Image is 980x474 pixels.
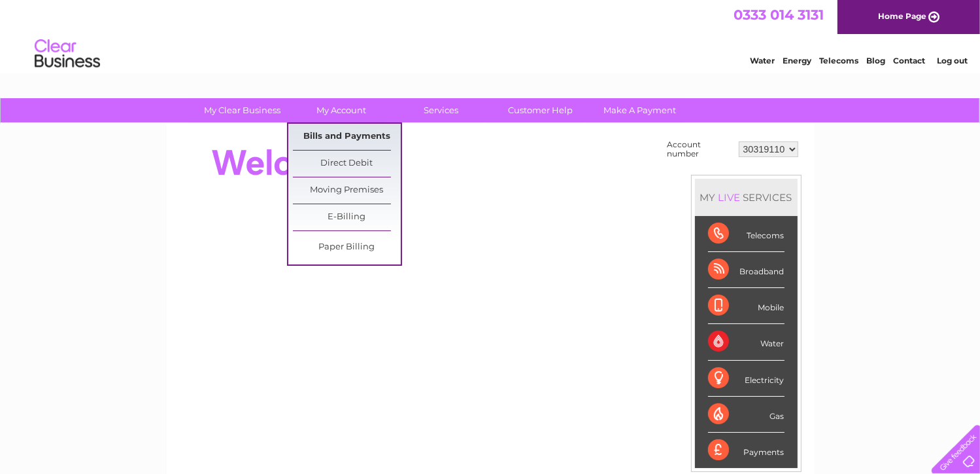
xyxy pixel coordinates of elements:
a: Energy [783,56,811,65]
a: Water [750,56,775,65]
a: Services [387,98,495,122]
a: E-Billing [293,204,401,230]
td: Account number [664,137,735,162]
div: Telecoms [708,216,785,252]
a: Moving Premises [293,177,401,204]
div: Broadband [708,252,785,288]
a: My Account [288,98,396,122]
a: 0333 014 3131 [734,7,824,23]
a: Direct Debit [293,151,401,177]
div: Clear Business is a trading name of Verastar Limited (registered in [GEOGRAPHIC_DATA] No. 3667643... [182,7,800,64]
img: logo.png [34,34,101,74]
div: Gas [708,397,785,433]
a: Blog [866,56,885,65]
div: Electricity [708,361,785,397]
a: My Clear Business [188,98,296,122]
a: Contact [893,56,925,65]
div: Payments [708,433,785,468]
a: Customer Help [486,98,594,122]
a: Telecoms [819,56,858,65]
div: Mobile [708,288,785,324]
div: MY SERVICES [695,179,798,216]
a: Log out [937,56,968,65]
a: Bills and Payments [293,124,401,150]
a: Make A Payment [586,98,694,122]
div: LIVE [716,191,743,204]
a: Paper Billing [293,234,401,261]
div: Water [708,324,785,360]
